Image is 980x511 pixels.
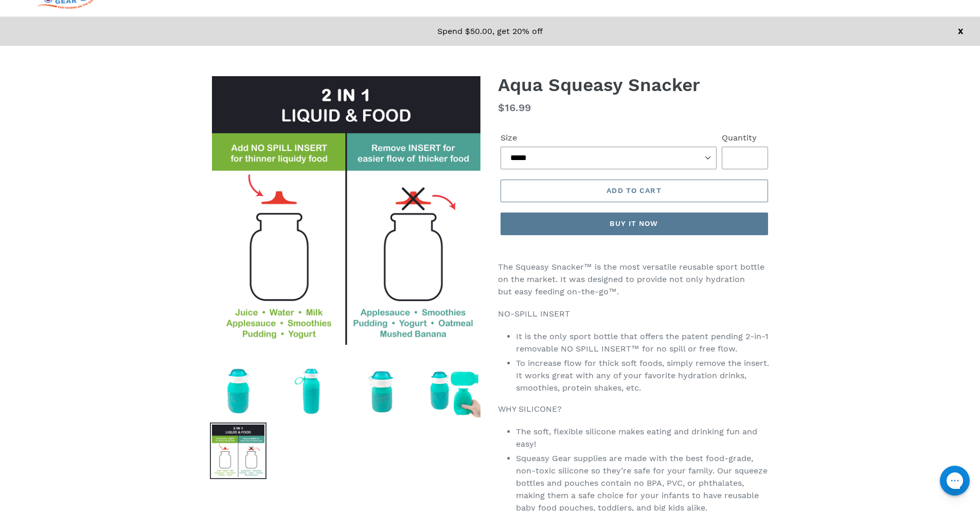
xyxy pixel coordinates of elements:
p: NO-SPILL INSERT [498,308,771,320]
img: Load image into Gallery viewer, Aqua Squeasy Snacker [426,363,483,419]
p: WHY SILICONE? [498,403,771,415]
p: The Squeasy Snacker™ is the most versatile reusable sport bottle on the market. It was designed t... [498,261,771,298]
li: The soft, flexible silicone makes eating and drinking fun and easy! [516,426,771,450]
button: Buy it now [501,213,768,235]
button: Add to cart [501,180,768,202]
a: X [958,26,964,36]
img: Load image into Gallery viewer, Aqua Squeasy Snacker [282,363,338,419]
img: Load image into Gallery viewer, Aqua Squeasy Snacker [354,363,411,419]
label: Quantity [722,132,768,144]
h1: Aqua Squeasy Snacker [498,74,771,96]
span: $16.99 [498,101,531,114]
li: It is the only sport bottle that offers the patent pending 2-in-1 removable NO SPILL INSERT™ for ... [516,330,771,355]
img: Load image into Gallery viewer, Aqua Squeasy Snacker [210,422,266,479]
label: Size [501,132,717,144]
span: Add to cart [607,186,661,195]
li: To increase flow for thick soft foods, simply remove the insert. It works great with any of your ... [516,357,771,394]
img: Load image into Gallery viewer, Aqua Squeasy Snacker [210,363,266,419]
